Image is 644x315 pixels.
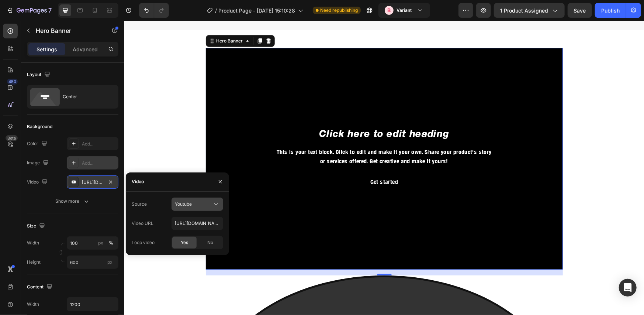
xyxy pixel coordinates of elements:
[132,201,147,208] div: Source
[82,160,117,167] div: Add...
[619,279,637,297] div: Open Intercom Messenger
[107,259,112,265] span: px
[27,301,39,308] div: Width
[27,177,49,187] div: Video
[73,45,98,53] p: Advanced
[320,7,358,14] span: Need republishing
[172,198,223,211] button: Youtube
[181,239,188,246] span: Yes
[67,236,118,250] input: px%
[388,7,391,14] p: B
[63,88,108,105] div: Center
[246,157,274,166] div: Get started
[27,158,50,168] div: Image
[107,239,115,247] button: px
[172,217,223,230] input: E.g: https://www.youtube.com/watch?v=cyzh48XRS4M
[67,256,118,269] input: px
[56,198,90,205] div: Show more
[27,195,118,208] button: Show more
[601,7,620,14] div: Publish
[568,3,592,18] button: Save
[124,21,644,315] iframe: To enrich screen reader interactions, please activate Accessibility in Grammarly extension settings
[574,7,586,14] span: Save
[378,3,430,18] button: BVariant
[139,3,169,18] div: Undo/Redo
[397,7,412,14] h3: Variant
[91,17,120,24] div: Hero Banner
[82,141,117,147] div: Add...
[36,26,98,35] p: Hero Banner
[500,7,548,14] span: 1 product assigned
[175,201,192,207] span: Youtube
[7,79,18,85] div: 450
[132,239,155,246] div: Loop video
[237,152,283,171] button: Get started
[37,45,57,53] p: Settings
[27,70,52,80] div: Layout
[27,221,46,231] div: Size
[27,259,41,266] label: Height
[48,6,52,15] p: 7
[109,240,113,246] div: %
[27,240,39,246] label: Width
[132,178,144,185] div: Video
[6,135,18,141] div: Beta
[132,220,153,227] div: Video URL
[27,139,49,149] div: Color
[215,7,217,14] span: /
[494,3,565,18] button: 1 product assigned
[82,179,103,186] div: [URL][DOMAIN_NAME]
[595,3,626,18] button: Publish
[3,3,55,18] button: 7
[98,240,103,246] div: px
[207,239,213,246] span: No
[27,282,54,292] div: Content
[218,7,295,14] span: Product Page - [DATE] 15:10:28
[27,123,52,130] div: Background
[67,298,118,311] input: Auto
[96,239,105,247] button: %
